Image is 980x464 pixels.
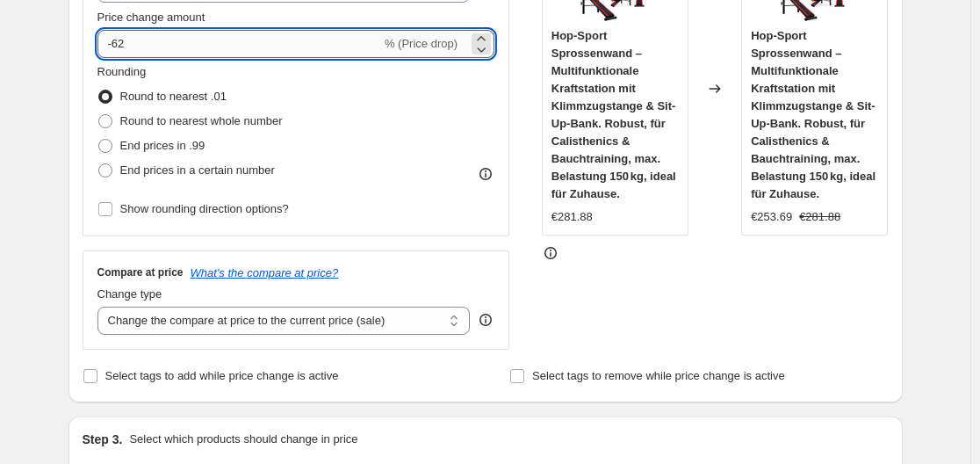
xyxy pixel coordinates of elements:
[83,431,123,448] h2: Step 3.
[751,208,792,226] div: €253.69
[120,163,275,177] span: End prices in a certain number
[120,114,283,127] span: Round to nearest whole number
[129,431,357,448] p: Select which products should change in price
[551,29,676,200] span: Hop-Sport Sprossenwand – Multifunktionale Kraftstation mit Klimmzugstange & Sit-Up-Bank. Robust, ...
[385,37,458,50] span: % (Price drop)
[532,369,785,382] span: Select tags to remove while price change is active
[105,369,339,382] span: Select tags to add while price change is active
[120,139,205,152] span: End prices in .99
[97,265,184,279] h3: Compare at price
[120,202,289,215] span: Show rounding direction options?
[97,11,205,24] span: Price change amount
[191,266,339,279] button: What's the compare at price?
[97,30,381,58] input: -15
[477,311,494,329] div: help
[97,287,162,301] span: Change type
[551,208,593,226] div: €281.88
[799,208,840,226] strike: €281.88
[120,90,227,103] span: Round to nearest .01
[751,29,876,200] span: Hop-Sport Sprossenwand – Multifunktionale Kraftstation mit Klimmzugstange & Sit-Up-Bank. Robust, ...
[97,65,147,78] span: Rounding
